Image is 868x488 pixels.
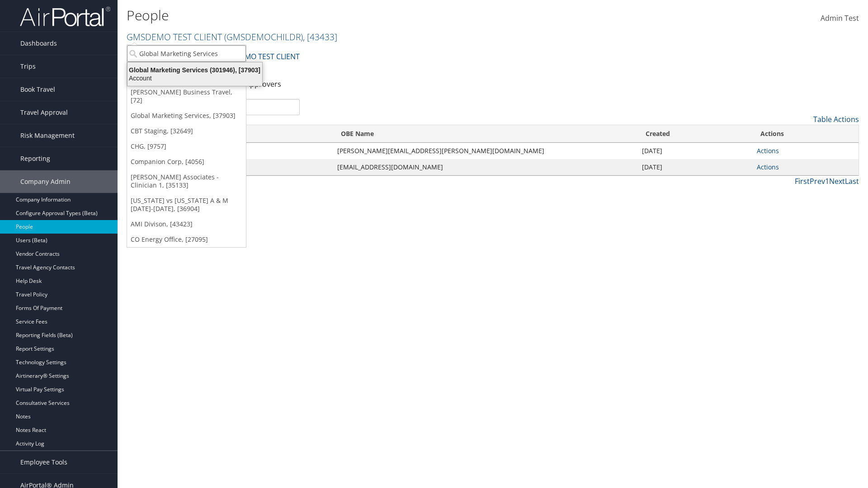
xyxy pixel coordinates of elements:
td: [EMAIL_ADDRESS][DOMAIN_NAME] [333,159,637,175]
a: Companion Corp, [4056] [127,154,246,169]
a: Actions [757,163,779,171]
td: [DATE] [637,143,752,159]
span: , [ 43433 ] [303,31,337,43]
a: Approvers [245,79,281,89]
a: Admin Test [821,5,859,33]
div: Account [122,74,268,82]
td: [PERSON_NAME][EMAIL_ADDRESS][PERSON_NAME][DOMAIN_NAME] [333,143,637,159]
span: Travel Approval [20,101,68,124]
span: Employee Tools [20,451,67,474]
a: CO Energy Office, [27095] [127,232,246,247]
h1: People [127,6,615,25]
a: AMI Divison, [43423] [127,216,246,232]
a: GMSDEMO TEST CLIENT [219,47,300,66]
img: airportal-logo.png [20,6,110,27]
a: [PERSON_NAME] Associates - Clinician 1, [35133] [127,169,246,193]
a: First [795,176,810,186]
span: Admin Test [821,13,859,23]
span: Book Travel [20,78,55,101]
th: OBE Name: activate to sort column ascending [333,125,637,143]
span: Risk Management [20,124,75,147]
span: Company Admin [20,170,71,193]
span: Reporting [20,147,50,170]
th: Actions [752,125,859,143]
a: GMSDEMO TEST CLIENT [127,31,337,43]
a: [PERSON_NAME] Business Travel, [72] [127,84,246,108]
span: Trips [20,55,36,78]
th: Created: activate to sort column ascending [637,125,752,143]
a: 1 [825,176,829,186]
td: [DATE] [637,159,752,175]
span: ( GMSDEMOCHILDR ) [224,31,303,43]
a: Actions [757,146,779,155]
a: Next [829,176,845,186]
span: Dashboards [20,32,57,55]
a: CBT Staging, [32649] [127,123,246,139]
a: CHG, [9757] [127,139,246,154]
div: Global Marketing Services (301946), [37903] [122,66,268,74]
a: Table Actions [813,114,859,124]
a: Global Marketing Services, [37903] [127,108,246,123]
a: Last [845,176,859,186]
input: Search Accounts [127,45,246,62]
a: Prev [810,176,825,186]
a: [US_STATE] vs [US_STATE] A & M [DATE]-[DATE], [36904] [127,193,246,216]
